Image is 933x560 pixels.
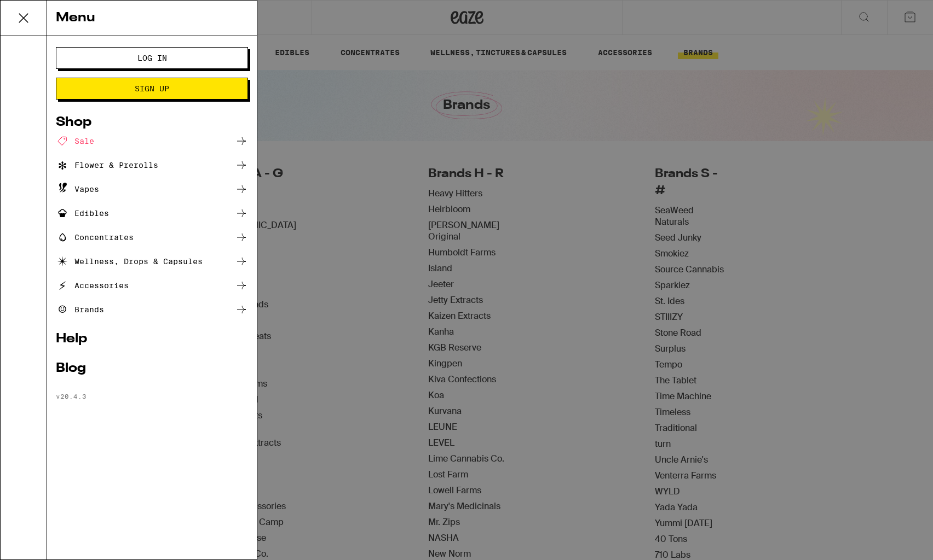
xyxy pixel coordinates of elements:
a: Flower & Prerolls [56,159,248,172]
button: Sign Up [56,78,248,100]
div: Accessories [56,279,129,292]
div: Wellness, Drops & Capsules [56,255,203,268]
div: Brands [56,303,104,316]
a: Sale [56,135,248,148]
a: Help [56,332,248,346]
div: Menu [47,1,257,36]
div: Vapes [56,183,99,196]
a: Vapes [56,183,248,196]
a: Accessories [56,279,248,292]
a: Brands [56,303,248,316]
a: Blog [56,362,248,375]
span: Hi. Need any help? [7,8,79,16]
div: Sale [56,135,94,148]
span: Sign Up [135,85,169,92]
span: Log In [137,54,167,62]
div: Concentrates [56,231,134,244]
span: v 20.4.3 [56,393,87,400]
a: Sign Up [56,84,248,93]
div: Edibles [56,207,109,220]
button: Log In [56,47,248,69]
a: Log In [56,54,248,62]
a: Edibles [56,207,248,220]
a: Shop [56,116,248,129]
div: Flower & Prerolls [56,159,158,172]
a: Concentrates [56,231,248,244]
a: Wellness, Drops & Capsules [56,255,248,268]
